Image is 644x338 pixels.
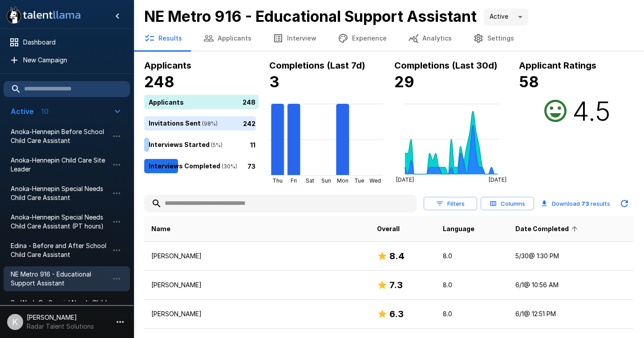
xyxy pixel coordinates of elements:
[321,177,331,184] tspan: Sun
[462,26,525,51] button: Settings
[247,161,255,171] p: 73
[443,309,501,318] p: 8.0
[134,26,193,51] button: Results
[424,197,477,211] button: Filters
[616,195,633,212] button: Updated Today - 6:50 AM
[269,60,365,71] b: Completions (Last 7d)
[151,252,363,261] p: [PERSON_NAME]
[508,271,633,300] td: 6/1 @ 10:56 AM
[151,309,363,318] p: [PERSON_NAME]
[291,177,297,184] tspan: Fri
[243,118,255,128] p: 242
[443,281,501,289] p: 8.0
[572,95,611,127] h2: 4.5
[369,177,381,184] tspan: Wed
[151,281,363,289] p: [PERSON_NAME]
[306,177,314,184] tspan: Sat
[389,249,405,263] h6: 8.4
[519,73,539,91] b: 58
[272,177,283,184] tspan: Thu
[144,7,477,25] b: NE Metro 916 - Educational Support Assistant
[269,73,279,91] b: 3
[484,8,528,25] div: Active
[396,177,413,183] tspan: [DATE]
[538,195,614,212] button: Download 73 results
[581,200,589,207] b: 73
[262,26,327,51] button: Interview
[193,26,262,51] button: Applicants
[354,177,364,184] tspan: Tue
[327,26,397,51] button: Experience
[394,73,414,91] b: 29
[481,197,534,211] button: Columns
[489,177,506,183] tspan: [DATE]
[389,307,404,321] h6: 6.3
[243,97,255,106] p: 248
[144,73,174,91] b: 248
[443,252,501,261] p: 8.0
[337,177,348,184] tspan: Mon
[151,224,170,234] span: Name
[515,224,580,234] span: Date Completed
[394,60,498,71] b: Completions (Last 30d)
[519,60,596,71] b: Applicant Ratings
[389,278,403,292] h6: 7.3
[508,300,633,329] td: 6/1 @ 12:51 PM
[443,224,474,234] span: Language
[397,26,462,51] button: Analytics
[508,242,633,271] td: 5/30 @ 1:30 PM
[144,60,191,71] b: Applicants
[250,140,255,149] p: 11
[377,224,400,234] span: Overall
